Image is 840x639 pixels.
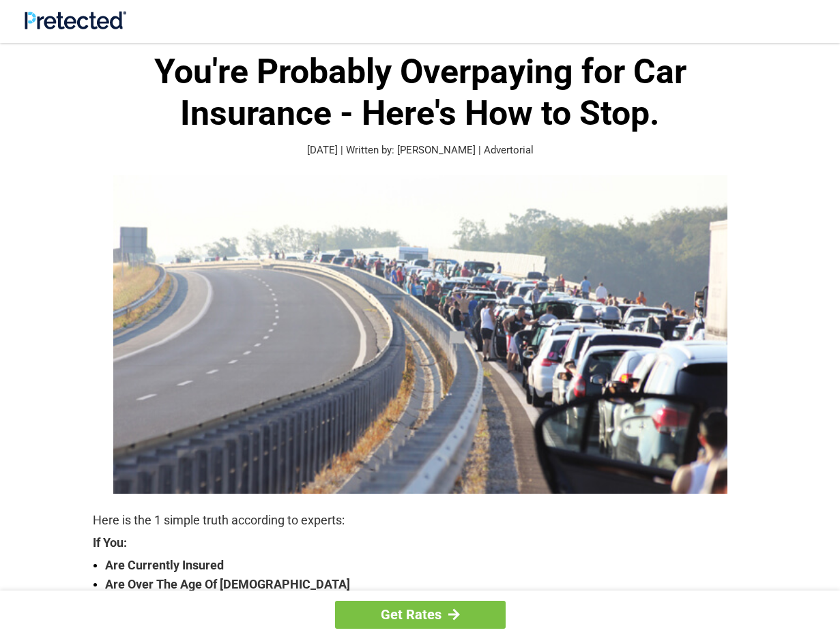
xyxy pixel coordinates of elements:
[93,537,748,549] strong: If You:
[93,143,748,158] p: [DATE] | Written by: [PERSON_NAME] | Advertorial
[105,575,748,594] strong: Are Over The Age Of [DEMOGRAPHIC_DATA]
[93,51,748,134] h1: You're Probably Overpaying for Car Insurance - Here's How to Stop.
[25,11,126,29] img: Site Logo
[335,601,506,629] a: Get Rates
[25,19,126,32] a: Site Logo
[105,556,748,575] strong: Are Currently Insured
[93,511,748,530] p: Here is the 1 simple truth according to experts:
